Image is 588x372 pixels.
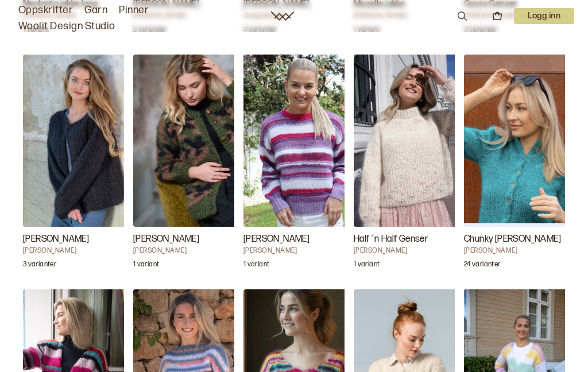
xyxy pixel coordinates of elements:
h4: [PERSON_NAME] [133,246,248,255]
a: Oppskrifter [18,2,73,18]
p: 1 variant [243,260,269,272]
a: Pinner [119,2,149,18]
h3: [PERSON_NAME] [243,232,358,246]
a: Orina Genser [243,55,345,276]
h4: [PERSON_NAME] [464,246,579,255]
p: 1 variant [354,260,380,272]
a: Garn [84,2,107,18]
p: 3 varianter [23,260,56,272]
h3: Half´n Half Genser [354,232,469,246]
a: Woolit [271,11,294,21]
img: Ane Kydland ThomassenHalf´n Half Genser [354,55,469,227]
h4: [PERSON_NAME] [354,246,469,255]
a: Chunky Misty Jakke [464,55,565,276]
a: Woolit Design Studio [18,18,115,34]
img: Mari Kalberg SkjævelandPilaris Cardigan [23,55,138,227]
a: Camo Cardigan [133,55,234,276]
button: User dropdown [514,8,574,24]
h3: [PERSON_NAME] [133,232,248,246]
h4: [PERSON_NAME] [23,246,138,255]
p: 1 variant [133,260,159,272]
a: Half´n Half Genser [354,55,455,276]
img: Hrönn JónsdóttirChunky Misty Jakke [464,55,579,227]
h3: Chunky [PERSON_NAME] [464,232,579,246]
img: Trine Lise HøysethCamo Cardigan [133,55,248,227]
img: Iselin HafseldOrina Genser [243,55,358,227]
p: Logg inn [514,8,574,24]
h3: [PERSON_NAME] [23,232,138,246]
p: 24 varianter [464,260,500,272]
a: Pilaris Cardigan [23,55,124,276]
h4: [PERSON_NAME] [243,246,358,255]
